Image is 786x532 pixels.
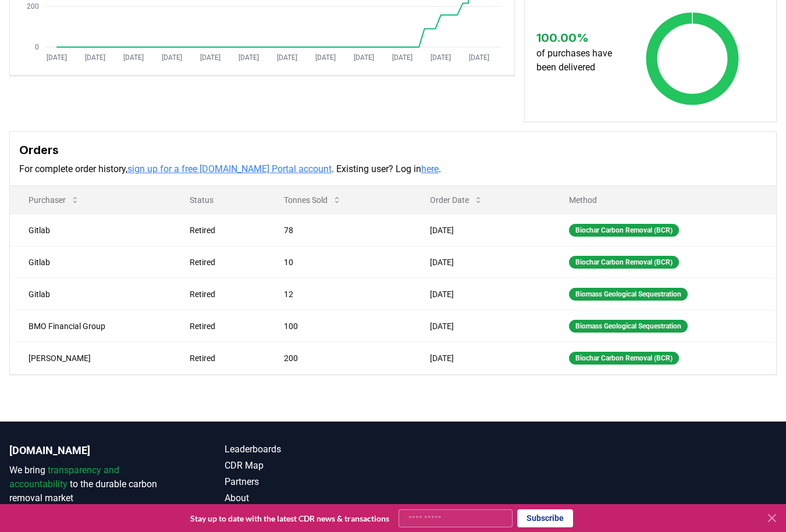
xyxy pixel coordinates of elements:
button: Purchaser [19,188,89,212]
tspan: [DATE] [200,53,220,62]
td: Gitlab [10,214,171,246]
div: Biochar Carbon Removal (BCR) [569,224,679,237]
tspan: [DATE] [469,53,489,62]
td: [DATE] [411,246,550,278]
td: [DATE] [411,310,550,342]
p: We bring to the durable carbon removal market [9,463,178,505]
tspan: [DATE] [123,53,144,62]
h3: 100.00 % [536,29,622,47]
td: [DATE] [411,278,550,310]
div: Biomass Geological Sequestration [569,288,688,301]
tspan: 0 [35,43,39,51]
tspan: [DATE] [47,53,67,62]
td: Gitlab [10,246,171,278]
h3: Orders [19,141,767,159]
div: Retired [190,352,256,364]
tspan: [DATE] [239,53,259,62]
tspan: [DATE] [85,53,105,62]
a: sign up for a free [DOMAIN_NAME] Portal account [127,163,332,174]
button: Tonnes Sold [275,188,351,212]
td: BMO Financial Group [10,310,171,342]
tspan: [DATE] [392,53,412,62]
div: Retired [190,224,256,236]
td: Gitlab [10,278,171,310]
tspan: [DATE] [431,53,451,62]
div: Retired [190,320,256,332]
a: About [225,491,393,505]
a: CDR Map [225,459,393,473]
td: [DATE] [411,214,550,246]
a: Leaderboards [225,442,393,456]
tspan: [DATE] [277,53,297,62]
td: [PERSON_NAME] [10,342,171,374]
p: Method [560,194,767,206]
tspan: [DATE] [162,53,182,62]
p: For complete order history, . Existing user? Log in . [19,162,767,176]
div: Retired [190,288,256,300]
td: 78 [265,214,411,246]
td: 12 [265,278,411,310]
p: Status [180,194,256,206]
div: Biochar Carbon Removal (BCR) [569,256,679,269]
div: Retired [190,256,256,268]
a: here [421,163,439,174]
p: of purchases have been delivered [536,47,622,74]
td: 200 [265,342,411,374]
div: Biomass Geological Sequestration [569,320,688,333]
tspan: [DATE] [315,53,336,62]
td: 10 [265,246,411,278]
tspan: 200 [27,2,39,10]
tspan: [DATE] [354,53,374,62]
td: [DATE] [411,342,550,374]
td: 100 [265,310,411,342]
p: [DOMAIN_NAME] [9,442,178,459]
button: Order Date [421,188,492,212]
span: transparency and accountability [9,465,119,490]
div: Biochar Carbon Removal (BCR) [569,352,679,365]
a: Partners [225,475,393,489]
